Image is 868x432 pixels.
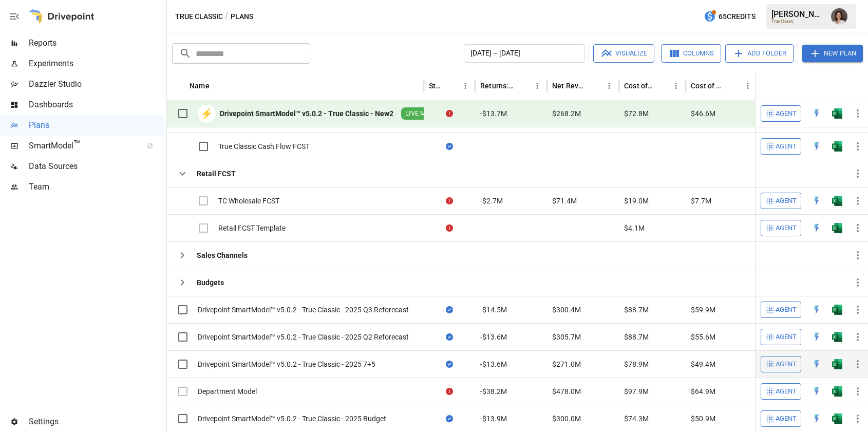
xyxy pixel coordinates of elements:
button: True Classic [175,10,223,23]
button: [DATE] – [DATE] [464,44,584,63]
img: excel-icon.76473adf.svg [832,196,842,206]
button: Add Folder [725,44,794,63]
span: $97.9M [624,386,649,397]
div: Cost of Goods Sold [624,82,653,90]
div: Open in Excel [832,332,842,342]
img: excel-icon.76473adf.svg [832,332,842,342]
img: quick-edit-flash.b8aec18c.svg [812,332,822,342]
button: Columns [661,44,721,63]
div: Budgets [197,277,224,288]
div: True Classic Cash Flow FCST [218,141,310,152]
img: quick-edit-flash.b8aec18c.svg [812,108,822,119]
span: Plans [29,119,164,132]
img: quick-edit-flash.b8aec18c.svg [812,223,822,233]
span: ™ [73,138,81,151]
button: Agent [761,329,801,345]
img: excel-icon.76473adf.svg [832,141,842,152]
button: Cost of Goods Sold column menu [669,79,683,93]
div: Cost of Goods Sold: DTC Online [691,82,725,90]
span: Agent [776,108,797,120]
img: quick-edit-flash.b8aec18c.svg [812,414,822,424]
button: Agent [761,410,801,427]
div: TC Wholesale FCST [218,196,279,206]
div: [PERSON_NAME] [771,9,825,19]
div: Net Revenue [552,82,587,90]
button: New Plan [802,45,863,62]
span: 65 Credits [719,10,756,23]
div: Status [429,82,443,90]
div: Returns: DTC Online [480,82,515,90]
span: $19.0M [624,196,649,206]
span: Experiments [29,58,164,70]
button: Net Revenue column menu [602,79,616,93]
span: $7.7M [691,196,711,206]
img: excel-icon.76473adf.svg [832,359,842,369]
span: SmartModel [29,140,136,152]
span: Dashboards [29,99,164,111]
button: Sort [516,79,530,93]
div: Sync complete [446,305,453,315]
span: $300.0M [552,414,581,424]
div: Sync complete [446,414,453,424]
button: Agent [761,302,801,318]
button: Agent [761,356,801,372]
span: $271.0M [552,359,581,369]
div: Open in Quick Edit [812,196,822,206]
div: Open in Excel [832,359,842,369]
span: -$14.5M [480,305,507,315]
span: Agent [776,331,797,343]
img: quick-edit-flash.b8aec18c.svg [812,196,822,206]
button: Returns: DTC Online column menu [530,79,544,93]
span: $55.6M [691,332,715,342]
div: Open in Quick Edit [812,223,822,233]
span: Agent [776,304,797,316]
div: Open in Quick Edit [812,386,822,397]
div: Drivepoint SmartModel™ v5.0.2 - True Classic - 2025 Budget [198,414,386,424]
span: -$13.7M [480,108,507,119]
span: $78.9M [624,359,649,369]
button: Sort [654,79,669,93]
span: $49.4M [691,359,715,369]
span: Data Sources [29,160,164,173]
div: Sync complete [446,141,453,152]
button: 65Credits [700,7,760,26]
div: Open in Excel [832,414,842,424]
span: Agent [776,413,797,425]
span: Agent [776,195,797,207]
div: Open in Excel [832,141,842,152]
button: Sort [444,79,458,93]
div: ⚡ [198,105,216,123]
div: Open in Excel [832,196,842,206]
button: Agent [761,105,801,122]
img: excel-icon.76473adf.svg [832,386,842,397]
button: Visualize [593,44,654,63]
div: Drivepoint SmartModel™ v5.0.2 - True Classic - 2025 7+5 [198,359,375,369]
div: Open in Quick Edit [812,359,822,369]
div: / [225,10,229,23]
div: Name [190,82,210,90]
button: Sort [588,79,602,93]
div: True Classic [771,19,825,24]
img: excel-icon.76473adf.svg [832,108,842,119]
button: Agent [761,383,801,400]
span: $88.7M [624,332,649,342]
div: Open in Quick Edit [812,414,822,424]
img: quick-edit-flash.b8aec18c.svg [812,141,822,152]
div: Open in Quick Edit [812,305,822,315]
button: Agent [761,220,801,236]
span: $4.1M [624,223,645,233]
div: Open in Excel [832,108,842,119]
span: $59.9M [691,305,715,315]
div: Sync complete [446,332,453,342]
span: Settings [29,416,164,428]
button: Sort [211,79,225,93]
img: quick-edit-flash.b8aec18c.svg [812,359,822,369]
div: Department Model [198,386,257,397]
img: excel-icon.76473adf.svg [832,414,842,424]
button: Franziska Ibscher [825,2,854,31]
span: $300.4M [552,305,581,315]
span: Agent [776,386,797,398]
span: Dazzler Studio [29,78,164,90]
div: Open in Quick Edit [812,108,822,119]
span: $46.6M [691,108,715,119]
